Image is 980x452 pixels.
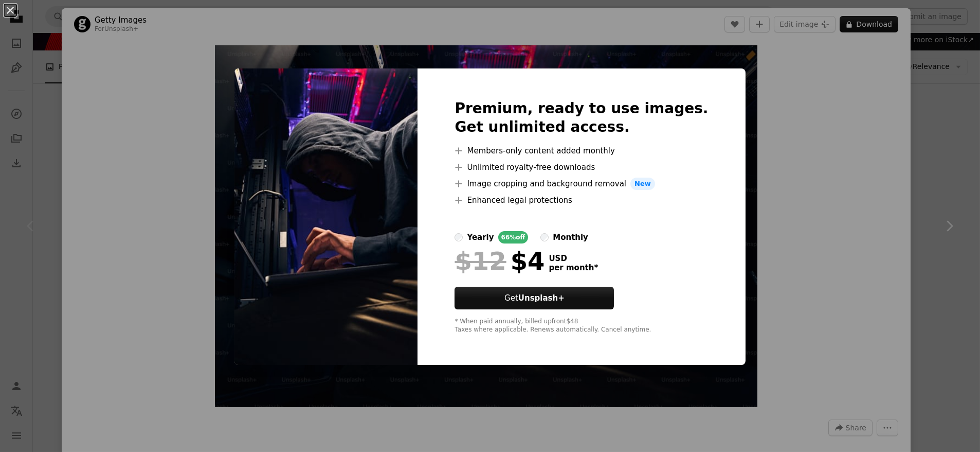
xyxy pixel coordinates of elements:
[518,293,565,303] strong: Unsplash+
[455,194,708,206] li: Enhanced legal protections
[455,287,614,309] button: GetUnsplash+
[455,99,708,136] h2: Premium, ready to use images. Get unlimited access.
[540,233,549,241] input: monthly
[455,178,708,190] li: Image cropping and background removal
[455,248,545,274] div: $4
[549,254,598,263] span: USD
[455,318,708,334] div: * When paid annually, billed upfront $48 Taxes where applicable. Renews automatically. Cancel any...
[455,248,506,274] span: $12
[498,231,529,244] div: 66% off
[549,263,598,272] span: per month *
[455,233,463,241] input: yearly66%off
[630,178,655,190] span: New
[455,145,708,157] li: Members-only content added monthly
[455,161,708,173] li: Unlimited royalty-free downloads
[553,231,588,244] div: monthly
[467,231,494,244] div: yearly
[234,68,418,365] img: premium_photo-1661764393655-1dbffee8c0ce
